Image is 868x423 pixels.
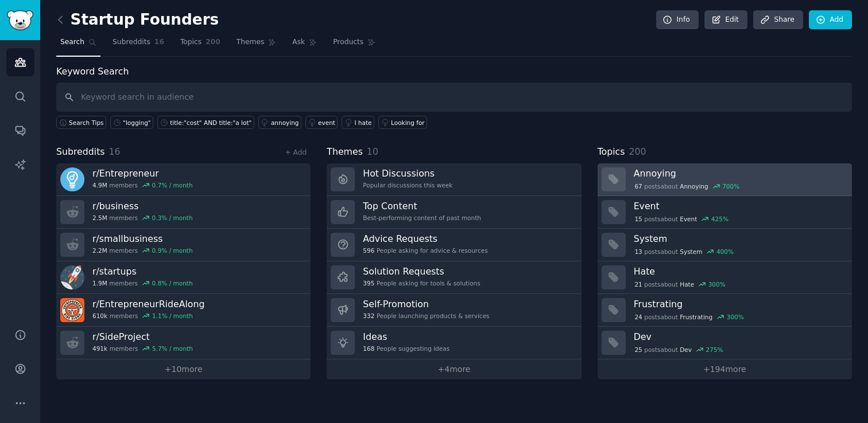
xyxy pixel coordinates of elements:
span: Dev [680,346,692,354]
a: Top ContentBest-performing content of past month [327,196,581,229]
a: Edit [704,10,747,30]
h3: r/ business [92,200,193,212]
span: 168 [363,344,374,352]
a: + Add [285,148,307,156]
div: "logging" [123,119,151,127]
span: 200 [629,146,646,157]
a: Dev25postsaboutDev275% [598,327,852,359]
a: r/business2.5Mmembers0.3% / month [56,196,311,229]
a: Info [656,10,699,30]
a: r/EntrepreneurRideAlong610kmembers1.1% / month [56,294,311,327]
div: People asking for tools & solutions [363,279,480,287]
span: 13 [634,248,642,256]
a: +4more [327,359,581,379]
div: members [92,214,193,222]
h3: r/ startups [92,265,193,277]
h3: r/ smallbusiness [92,233,193,245]
a: Annoying67postsaboutAnnoying700% [598,163,852,196]
div: 700 % [722,182,739,190]
span: Search [60,37,84,48]
h2: Startup Founders [56,11,219,29]
a: Frustrating24postsaboutFrustrating300% [598,294,852,327]
a: Ask [288,33,321,57]
h3: r/ Entrepreneur [92,167,193,179]
h3: Event [634,200,844,212]
a: Looking for [378,116,427,129]
span: 4.9M [92,181,107,189]
div: Best-performing content of past month [363,214,481,222]
a: Share [753,10,803,30]
span: 16 [154,37,164,48]
span: 332 [363,312,374,320]
a: I hate [342,116,374,129]
div: members [92,181,193,189]
a: r/Entrepreneur4.9Mmembers0.7% / month [56,163,311,196]
div: 0.8 % / month [152,279,193,287]
a: Self-Promotion332People launching products & services [327,294,581,327]
div: 425 % [711,215,728,223]
span: 610k [92,312,107,320]
span: 491k [92,344,107,352]
a: r/startups1.9Mmembers0.8% / month [56,261,311,294]
span: 25 [634,346,642,354]
span: 24 [634,313,642,321]
div: members [92,279,193,287]
a: r/smallbusiness2.2Mmembers0.9% / month [56,229,311,261]
div: post s about [634,312,745,322]
div: I hate [354,119,371,127]
a: title:"cost" AND title:"a lot" [157,116,254,129]
div: post s about [634,181,741,191]
h3: Top Content [363,200,481,212]
div: People asking for advice & resources [363,246,487,254]
a: Subreddits16 [108,33,168,57]
div: post s about [634,279,727,289]
div: title:"cost" AND title:"a lot" [170,119,251,127]
div: post s about [634,214,730,224]
label: Keyword Search [56,66,129,77]
span: System [680,248,702,256]
span: 10 [367,146,378,157]
div: members [92,246,193,254]
div: People suggesting ideas [363,344,449,352]
div: post s about [634,246,735,257]
span: 395 [363,279,374,287]
h3: r/ SideProject [92,331,193,343]
span: Topics [598,145,625,159]
div: post s about [634,344,724,355]
span: 1.9M [92,279,107,287]
h3: r/ EntrepreneurRideAlong [92,298,204,310]
a: +10more [56,359,311,379]
input: Keyword search in audience [56,83,852,112]
a: Topics200 [176,33,224,57]
span: 2.5M [92,214,107,222]
a: annoying [258,116,301,129]
a: Event15postsaboutEvent425% [598,196,852,229]
div: members [92,312,204,320]
a: Solution Requests395People asking for tools & solutions [327,261,581,294]
span: 2.2M [92,246,107,254]
h3: Solution Requests [363,265,480,277]
div: 1.1 % / month [152,312,193,320]
div: 300 % [708,280,726,288]
span: 15 [634,215,642,223]
h3: Advice Requests [363,233,487,245]
h3: Dev [634,331,844,343]
span: Topics [180,37,201,48]
a: +194more [598,359,852,379]
div: Looking for [391,119,425,127]
span: 21 [634,280,642,288]
span: 16 [109,146,121,157]
div: 0.9 % / month [152,246,193,254]
a: r/SideProject491kmembers5.7% / month [56,327,311,359]
div: 0.3 % / month [152,214,193,222]
div: 5.7 % / month [152,344,193,352]
div: Popular discussions this week [363,181,452,189]
div: 275 % [706,346,723,354]
div: event [318,119,335,127]
img: startups [60,265,84,289]
span: Products [333,37,363,48]
span: Search Tips [69,119,104,127]
span: Hate [680,280,694,288]
div: members [92,344,193,352]
img: Entrepreneur [60,167,84,191]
